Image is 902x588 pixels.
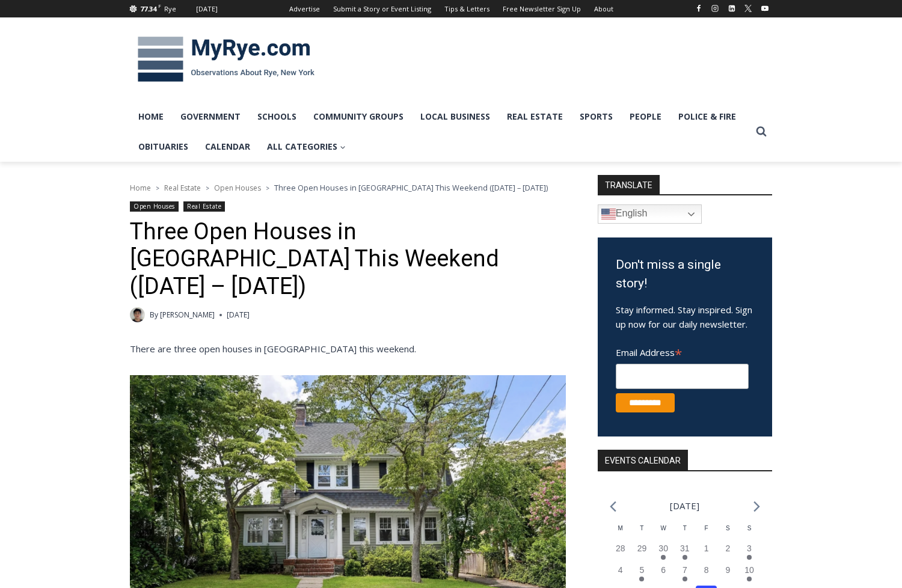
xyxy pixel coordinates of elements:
[610,501,616,512] a: Previous month
[164,183,201,193] a: Real Estate
[726,525,730,531] span: S
[267,140,346,153] span: All Categories
[725,565,730,575] time: 9
[692,1,706,16] a: Facebook
[696,542,717,564] button: 1
[704,544,709,553] time: 1
[160,310,215,320] a: [PERSON_NAME]
[616,544,625,553] time: 28
[639,577,644,581] em: Has events
[305,102,412,132] a: Community Groups
[571,102,621,132] a: Sports
[618,565,623,575] time: 4
[259,132,354,162] a: All Categories
[130,307,145,322] a: Author image
[758,1,772,16] a: YouTube
[130,102,750,162] nav: Primary Navigation
[750,121,772,142] button: View Search Form
[130,343,416,355] span: There are three open houses in [GEOGRAPHIC_DATA] this weekend.
[598,175,660,194] strong: TRANSLATE
[674,564,696,586] button: 7 Has events
[741,1,755,16] a: X
[601,207,616,221] img: en
[616,256,754,293] h3: Don't miss a single story!
[274,182,548,193] span: Three Open Houses in [GEOGRAPHIC_DATA] This Weekend ([DATE] – [DATE])
[747,525,752,531] span: S
[747,544,752,553] time: 3
[674,542,696,564] button: 31 Has events
[130,102,172,132] a: Home
[680,544,690,553] time: 31
[640,565,645,575] time: 5
[652,542,674,564] button: 30 Has events
[598,450,688,470] h2: Events Calendar
[206,184,209,192] span: >
[214,183,261,193] span: Open Houses
[717,564,738,586] button: 9
[674,524,696,542] div: Thursday
[156,184,159,192] span: >
[661,565,666,575] time: 6
[683,565,687,575] time: 7
[744,565,754,575] time: 10
[130,218,566,301] h1: Three Open Houses in [GEOGRAPHIC_DATA] This Weekend ([DATE] – [DATE])
[130,182,566,194] nav: Breadcrumbs
[631,524,653,542] div: Tuesday
[266,184,269,192] span: >
[696,524,717,542] div: Friday
[227,309,250,320] time: [DATE]
[140,4,156,13] span: 77.34
[610,564,631,586] button: 4
[738,564,760,586] button: 10 Has events
[738,524,760,542] div: Sunday
[249,102,305,132] a: Schools
[725,1,739,16] a: Linkedin
[164,4,176,14] div: Rye
[172,102,249,132] a: Government
[717,524,738,542] div: Saturday
[616,340,749,362] label: Email Address
[631,564,653,586] button: 5 Has events
[696,564,717,586] button: 8
[652,564,674,586] button: 6
[183,201,225,212] a: Real Estate
[610,524,631,542] div: Monday
[708,1,722,16] a: Instagram
[747,577,752,581] em: Has events
[598,204,702,224] a: English
[683,525,687,531] span: T
[616,302,754,331] p: Stay informed. Stay inspired. Sign up now for our daily newsletter.
[130,28,322,91] img: MyRye.com
[610,542,631,564] button: 28
[618,525,623,531] span: M
[660,525,666,531] span: W
[637,544,647,553] time: 29
[130,201,179,212] a: Open Houses
[725,544,730,553] time: 2
[130,132,197,162] a: Obituaries
[683,555,687,560] em: Has events
[197,132,259,162] a: Calendar
[658,544,668,553] time: 30
[631,542,653,564] button: 29
[738,542,760,564] button: 3 Has events
[670,498,699,514] li: [DATE]
[705,525,708,531] span: F
[683,577,687,581] em: Has events
[661,555,666,560] em: Has events
[717,542,738,564] button: 2
[499,102,571,132] a: Real Estate
[747,555,752,560] em: Has events
[196,4,218,14] div: [DATE]
[670,102,744,132] a: Police & Fire
[640,525,643,531] span: T
[621,102,670,132] a: People
[130,307,145,322] img: Patel, Devan - bio cropped 200x200
[158,2,161,9] span: F
[412,102,499,132] a: Local Business
[704,565,709,575] time: 8
[150,309,158,320] span: By
[130,183,151,193] a: Home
